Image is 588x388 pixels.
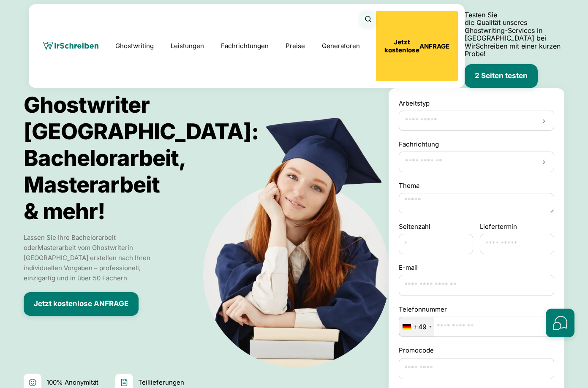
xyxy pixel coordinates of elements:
div: +49 [414,323,427,331]
a: Ghostwriting [115,41,154,51]
div: Telephone country code [399,317,434,336]
img: wirschreiben [43,42,98,50]
span: 100% Anonymität [46,377,98,388]
p: Lassen Sie Ihre Bachelorarbeit oder Masterarbeit vom Ghostwriter in [GEOGRAPHIC_DATA] erstellen n... [24,233,155,283]
a: Fachrichtungen [221,41,269,51]
button: 2 Seiten testen [465,64,538,88]
button: Jetzt kostenlose ANFRAGE [24,292,139,316]
span: Teillieferungen [138,377,184,388]
label: Seitenzahl [399,222,473,232]
label: Telefonnummer [399,304,554,315]
label: Liefertermin [480,222,517,232]
img: Ghostwriter Österreich: Bachelorarbeit, Masterarbeit <br>& mehr! [183,92,424,369]
a: Leistungen [171,41,204,51]
label: Fachrichtung [399,139,439,149]
label: Arbeitstyp [399,98,430,109]
h1: Ghostwriter [GEOGRAPHIC_DATA]: Bachelorarbeit, Masterarbeit & mehr! [24,92,323,225]
button: Suche öffnen [360,11,376,27]
a: Generatoren [322,41,360,51]
label: E-mail [399,263,554,273]
a: Preise [286,42,305,50]
button: Jetzt kostenloseANFRAGE [376,11,458,81]
p: Testen Sie die Qualität unseres Ghostwriting-Services in [GEOGRAPHIC_DATA] bei WirSchreiben mit e... [465,11,569,57]
label: Promocode [399,345,554,355]
label: Thema [399,181,554,191]
b: Jetzt kostenlose [384,38,419,54]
